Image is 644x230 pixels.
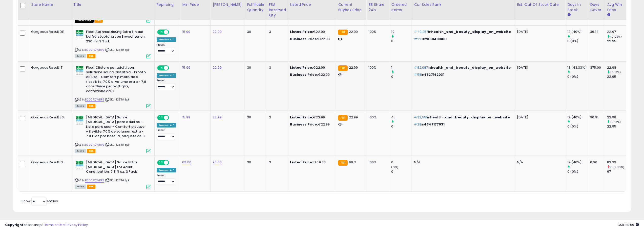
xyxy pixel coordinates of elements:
[607,65,628,70] div: 22.98
[290,72,332,77] div: €22.99
[269,2,286,18] div: FBA Reserved Qty
[269,65,284,70] div: 3
[269,30,284,34] div: 3
[85,97,105,102] a: B00CFQWRPS
[75,104,86,108] span: All listings currently available for purchase on Amazon
[368,65,385,70] div: 100%
[414,122,511,127] p: in
[5,222,24,227] strong: Copyright
[75,30,85,40] img: 41+vu0L9MCL._SL40_.jpg
[517,30,561,34] p: [DATE]
[86,65,148,95] b: Fleet Clistere per adulti con soluzione salina lassativa - Pronto all'uso - Comfortip morbido e f...
[73,2,152,7] div: Title
[607,124,628,129] div: 22.95
[368,2,387,13] div: BB Share 24h.
[338,30,347,35] small: FBA
[22,199,58,203] span: Show: entries
[349,65,358,70] span: 22.99
[430,115,510,120] span: health_and_beauty_display_on_website
[157,79,176,90] div: Preset:
[567,124,588,129] div: 0 (0%)
[290,2,334,7] div: Listed Price
[414,65,428,70] span: #82,087
[75,65,85,75] img: 41+vu0L9MCL._SL40_.jpg
[610,165,624,169] small: (-15.06%)
[610,35,622,39] small: (0.09%)
[517,2,563,7] div: Est. Out Of Stock Date
[157,123,176,127] div: Amazon AI *
[213,160,222,165] a: 93.00
[290,122,332,127] div: €22.99
[86,160,148,175] b: [MEDICAL_DATA] Saline Extra [MEDICAL_DATA] for Adult Constipation, 7.8 fl oz, 3 Pack
[391,160,412,165] div: 0
[414,2,513,7] div: Cur Sales Rank
[85,143,105,147] a: B00CFQWRPS
[213,65,222,70] a: 22.99
[290,37,318,41] b: Business Price:
[31,65,67,70] div: Gorgeous Result IT
[75,149,86,153] span: All listings currently available for purchase on Amazon
[414,72,511,77] p: in
[391,30,412,34] div: 10
[607,74,628,79] div: 22.95
[158,30,164,34] span: ON
[590,2,603,13] div: Days Cover
[75,18,94,23] span: All listings that are currently out of stock and unavailable for purchase on Amazon
[94,18,103,23] span: FBA
[66,222,88,227] a: Privacy Policy
[567,13,570,17] small: Days In Stock.
[105,48,130,52] span: | SKU: 12311#3pk
[105,143,130,147] span: | SKU: 12311#3pk
[157,129,176,140] div: Preset:
[85,178,105,183] a: B00CFQWRPS
[31,2,69,7] div: Store Name
[590,115,601,120] div: 90.91
[168,66,176,70] span: OFF
[75,115,85,125] img: 41+vu0L9MCL._SL40_.jpg
[617,222,639,227] span: 2025-09-8 20:59 GMT
[567,74,588,79] div: 0 (0%)
[168,30,176,34] span: OFF
[431,29,511,34] span: health_and_beauty_display_on_website
[182,2,208,7] div: Min Price
[414,115,511,120] p: in
[590,30,601,34] div: 36.14
[247,2,264,13] div: Fulfillable Quantity
[105,178,130,182] span: | SKU: 12311#3pk
[607,30,628,34] div: 22.97
[75,30,151,58] div: ASIN:
[338,65,347,71] small: FBA
[247,65,263,70] div: 30
[75,160,151,188] div: ASIN:
[567,39,588,43] div: 0 (0%)
[414,37,511,41] p: in
[290,160,313,165] b: Listed Price:
[338,2,364,13] div: Current Buybox Price
[158,66,164,70] span: ON
[567,160,588,165] div: 12 (40%)
[43,222,65,227] a: Terms of Use
[31,115,67,120] div: Gorgeous Result ES
[290,30,332,34] div: €22.99
[610,70,621,74] small: (0.13%)
[414,65,511,70] p: in
[349,115,358,120] span: 22.99
[368,30,385,34] div: 100%
[168,161,176,165] span: OFF
[75,185,86,189] span: All listings currently available for purchase on Amazon
[425,37,447,41] span: 2860493031
[86,115,148,140] b: [MEDICAL_DATA] Saline [MEDICAL_DATA] para adultos - Listo para usar - Comfortip suave y flexible,...
[368,160,385,165] div: 100%
[424,72,444,77] span: 4327162031
[349,160,356,165] span: 69.3
[269,115,284,120] div: 3
[607,169,628,174] div: 97
[567,30,588,34] div: 12 (40%)
[517,65,561,70] p: [DATE]
[75,160,85,170] img: 41+vu0L9MCL._SL40_.jpg
[338,115,347,121] small: FBA
[414,122,421,127] span: #28
[105,97,130,101] span: | SKU: 12311#3pk
[87,149,96,153] span: FBA
[157,2,178,7] div: Repricing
